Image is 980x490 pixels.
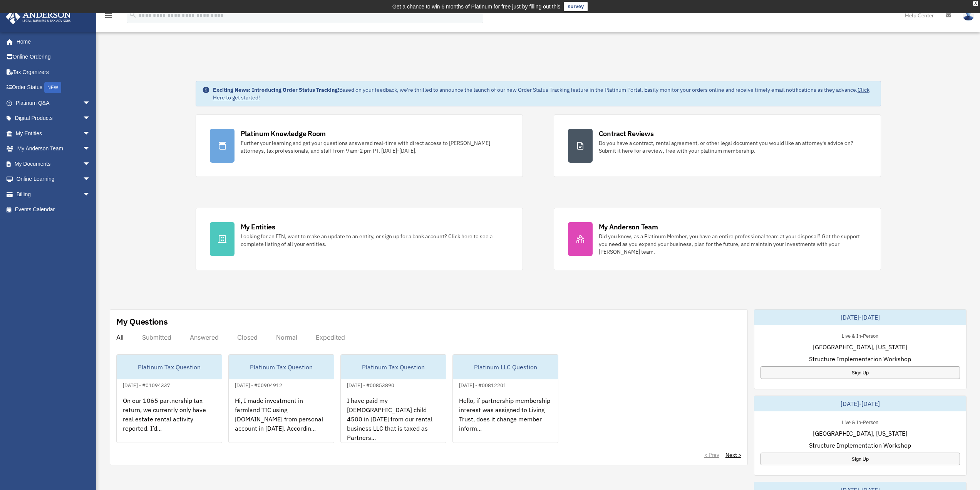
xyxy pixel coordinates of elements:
div: [DATE]-[DATE] [754,396,966,411]
strong: Exciting News: Introducing Order Status Tracking! [213,86,339,93]
a: Online Ordering [5,49,102,65]
div: Based on your feedback, we're thrilled to announce the launch of our new Order Status Tracking fe... [213,86,874,101]
div: Looking for an EIN, want to make an update to an entity, or sign up for a bank account? Click her... [241,232,509,248]
div: Further your learning and get your questions answered real-time with direct access to [PERSON_NAM... [241,139,509,155]
div: close [973,1,978,6]
div: Contract Reviews [599,129,654,138]
a: Sign Up [761,366,960,379]
div: Do you have a contract, rental agreement, or other legal document you would like an attorney's ad... [599,139,867,155]
div: Get a chance to win 6 months of Platinum for free just by filling out this [392,2,561,11]
a: Online Learningarrow_drop_down [5,172,102,187]
a: My Entitiesarrow_drop_down [5,126,102,141]
span: arrow_drop_down [83,126,98,141]
div: Normal [276,333,297,341]
span: arrow_drop_down [83,111,98,126]
div: Live & In-Person [836,418,885,426]
div: [DATE] - #00853890 [341,381,400,389]
div: [DATE] - #01094337 [117,381,176,389]
span: arrow_drop_down [83,172,98,187]
div: My Entities [241,222,275,232]
div: NEW [44,82,61,93]
a: survey [564,2,588,11]
span: Structure Implementation Workshop [809,441,911,450]
span: arrow_drop_down [83,141,98,157]
div: Platinum Tax Question [341,355,446,379]
div: Platinum Tax Question [117,355,222,379]
a: Platinum LLC Question[DATE] - #00812201Hello, if partnership membership interest was assigned to ... [452,354,558,443]
a: menu [104,13,113,20]
a: My Anderson Teamarrow_drop_down [5,141,102,157]
span: [GEOGRAPHIC_DATA], [US_STATE] [813,429,907,438]
a: Contract Reviews Do you have a contract, rental agreement, or other legal document you would like... [554,115,881,177]
a: Platinum Tax Question[DATE] - #01094337On our 1065 partnership tax return, we currently only have... [116,354,222,443]
img: User Pic [963,10,974,21]
div: [DATE] - #00904912 [229,381,288,389]
div: [DATE] - #00812201 [453,381,513,389]
div: All [116,333,124,341]
img: Anderson Advisors Platinum Portal [3,9,73,24]
a: Tax Organizers [5,64,102,80]
span: arrow_drop_down [83,95,98,111]
a: Events Calendar [5,202,102,217]
div: On our 1065 partnership tax return, we currently only have real estate rental activity reported. ... [117,390,222,450]
div: Platinum Knowledge Room [241,129,326,138]
span: Structure Implementation Workshop [809,354,911,364]
a: Platinum Tax Question[DATE] - #00904912Hi, I made investment in farmland TIC using [DOMAIN_NAME] ... [228,354,334,443]
div: Hi, I made investment in farmland TIC using [DOMAIN_NAME] from personal account in [DATE]. Accord... [229,390,334,450]
a: Click Here to get started! [213,86,869,101]
a: Home [5,34,98,49]
a: My Entities Looking for an EIN, want to make an update to an entity, or sign up for a bank accoun... [196,208,523,270]
div: Live & In-Person [836,331,885,339]
div: Closed [237,333,258,341]
div: My Questions [116,316,168,327]
div: Platinum Tax Question [229,355,334,379]
a: Billingarrow_drop_down [5,187,102,202]
div: Submitted [142,333,171,341]
div: Hello, if partnership membership interest was assigned to Living Trust, does it change member inf... [453,390,558,450]
i: search [129,10,137,19]
div: Expedited [316,333,345,341]
a: Platinum Knowledge Room Further your learning and get your questions answered real-time with dire... [196,115,523,177]
span: arrow_drop_down [83,156,98,172]
span: [GEOGRAPHIC_DATA], [US_STATE] [813,342,907,352]
div: Platinum LLC Question [453,355,558,379]
div: I have paid my [DEMOGRAPHIC_DATA] child 4500 in [DATE] from our rental business LLC that is taxed... [341,390,446,450]
a: Sign Up [761,453,960,465]
a: Platinum Tax Question[DATE] - #00853890I have paid my [DEMOGRAPHIC_DATA] child 4500 in [DATE] fro... [340,354,446,443]
a: Order StatusNEW [5,80,102,96]
div: My Anderson Team [599,222,658,232]
span: arrow_drop_down [83,187,98,202]
a: Digital Productsarrow_drop_down [5,111,102,126]
div: [DATE]-[DATE] [754,310,966,325]
div: Answered [190,333,219,341]
a: My Documentsarrow_drop_down [5,156,102,172]
a: My Anderson Team Did you know, as a Platinum Member, you have an entire professional team at your... [554,208,881,270]
a: Platinum Q&Aarrow_drop_down [5,95,102,111]
a: Next > [725,451,741,459]
i: menu [104,11,113,20]
div: Did you know, as a Platinum Member, you have an entire professional team at your disposal? Get th... [599,232,867,256]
